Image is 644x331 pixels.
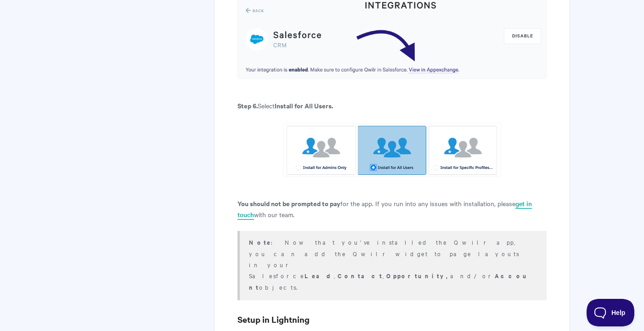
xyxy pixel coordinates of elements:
[275,101,333,110] strong: Install for All Users.
[237,101,258,110] b: Step 6.
[249,271,530,292] strong: Account
[237,198,547,220] p: for the app. If you run into any issues with installation, please with our team.
[283,123,501,177] img: file-su8w4mhONi.png
[237,314,310,325] b: Setup in Lightning
[386,271,450,280] strong: Opportunity,
[237,198,340,208] strong: You should not be prompted to pay
[249,236,535,293] p: : Now that you've installed the Qwilr app, you can add the Qwilr widget to page layouts in your S...
[305,271,334,280] strong: Lead
[338,271,383,280] strong: Contact
[237,100,547,111] p: Select
[249,238,271,247] b: Note
[587,299,635,326] iframe: Toggle Customer Support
